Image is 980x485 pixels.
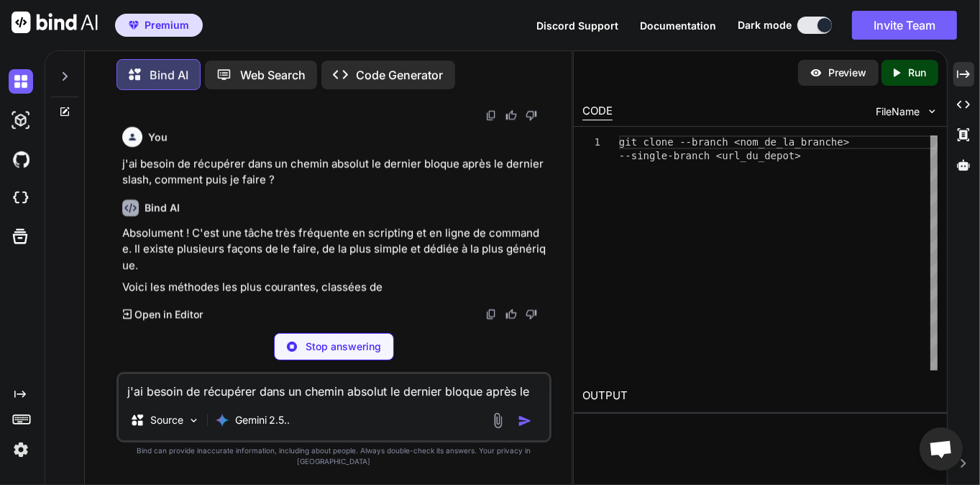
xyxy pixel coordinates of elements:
p: Gemini 2.5.. [235,413,290,427]
img: Bind AI [12,12,98,33]
p: Source [150,413,183,427]
span: Premium [145,18,189,32]
img: cloudideIcon [9,186,33,210]
span: Documentation [640,19,716,32]
p: Preview [828,66,867,80]
p: Voici les méthodes les plus courantes, classées de [122,279,549,295]
img: settings [9,437,33,462]
img: attachment [490,412,506,429]
img: like [505,110,517,121]
p: Web Search [240,66,306,84]
h2: OUTPUT [574,379,946,413]
img: dislike [526,308,537,320]
p: Run [909,66,927,80]
p: Bind AI [150,66,188,84]
img: copy [485,308,497,320]
p: Stop answering [306,339,381,354]
p: j'ai besoin de récupérer dans un chemin absolut le dernier bloque après le dernier slash, comment... [122,156,549,188]
div: CODE [582,103,613,120]
button: Invite Team [852,11,957,40]
button: Documentation [640,18,716,33]
h6: You [148,130,168,144]
span: git clone --branch <nom_de_la_branche> [619,136,849,148]
span: --single-branch <url_du_depot> [619,150,801,161]
img: premium [129,21,139,30]
div: 1 [582,135,600,149]
p: Bind can provide inaccurate information, including about people. Always double-check its answers.... [116,445,552,467]
p: Open in Editor [134,307,203,321]
img: chevron down [926,105,938,117]
img: like [505,308,517,320]
p: Code Generator [357,66,444,84]
span: Discord Support [536,19,618,32]
span: FileName [876,104,920,119]
img: Gemini 2.5 Pro [215,413,229,427]
img: darkChat [9,69,33,94]
img: copy [485,110,497,121]
span: Dark mode [738,18,792,32]
img: icon [518,414,532,428]
p: Absolument ! C'est une tâche très fréquente en scripting et en ligne de commande. Il existe plusi... [122,225,549,274]
img: githubDark [9,147,33,172]
button: premiumPremium [115,14,203,37]
button: Discord Support [536,18,618,33]
h6: Bind AI [145,200,180,215]
img: preview [810,66,823,79]
img: dislike [526,110,537,121]
img: Pick Models [188,414,200,427]
div: Ouvrir le chat [920,427,963,471]
img: darkAi-studio [9,108,33,133]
